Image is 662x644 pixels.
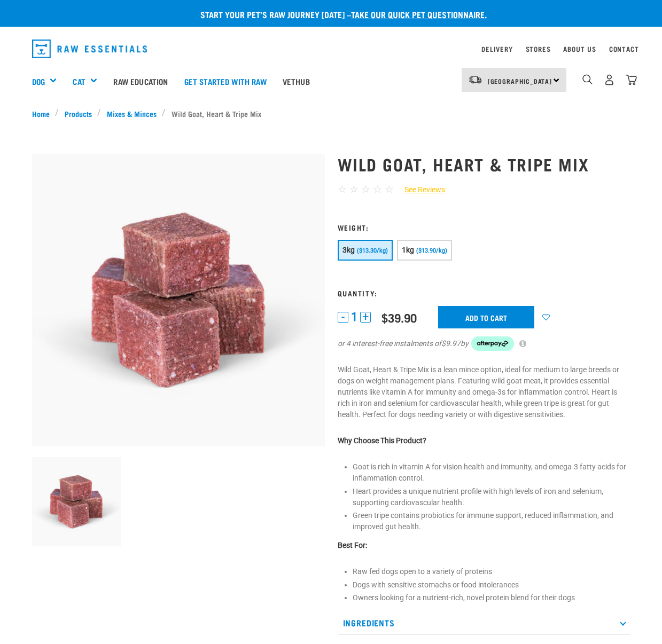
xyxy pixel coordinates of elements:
strong: Why Choose This Product? [338,436,426,445]
p: Wild Goat, Heart & Tripe Mix is a lean mince option, ideal for medium to large breeds or dogs on ... [338,364,630,420]
a: About Us [563,47,596,51]
span: 3kg [342,246,355,254]
strong: Best For: [338,541,367,549]
h3: Quantity: [338,289,630,297]
a: Products [59,108,97,119]
span: ☆ [361,183,370,195]
a: Get started with Raw [176,60,275,103]
a: Raw Education [105,60,176,103]
li: Dogs with sensitive stomachs or food intolerances [353,579,630,591]
h1: Wild Goat, Heart & Tripe Mix [338,154,630,174]
img: Goat Heart Tripe 8451 [32,154,325,446]
div: or 4 interest-free instalments of by [338,336,630,351]
span: [GEOGRAPHIC_DATA] [488,79,552,83]
button: 1kg ($13.90/kg) [397,240,452,261]
a: Stores [526,47,551,51]
nav: dropdown navigation [24,35,639,62]
img: user.png [604,74,615,85]
input: Add to cart [438,306,534,328]
a: Cat [73,75,85,88]
span: ☆ [349,183,359,195]
span: 1 [351,311,357,323]
li: Green tripe contains probiotics for immune support, reduced inflammation, and improved gut health. [353,510,630,532]
li: Owners looking for a nutrient-rich, novel protein blend for their dogs [353,592,630,603]
button: - [338,312,348,323]
button: 3kg ($13.30/kg) [338,240,393,261]
li: Raw fed dogs open to a variety of proteins [353,566,630,577]
div: $39.90 [381,311,417,324]
a: Vethub [275,60,318,103]
a: take our quick pet questionnaire. [351,12,487,17]
img: Goat Heart Tripe 8451 [32,457,121,546]
a: Contact [609,47,639,51]
a: Delivery [481,47,512,51]
span: ($13.90/kg) [416,247,447,254]
img: home-icon-1@2x.png [582,74,593,84]
span: ☆ [373,183,382,195]
span: ($13.30/kg) [357,247,388,254]
p: Ingredients [338,611,630,635]
img: Raw Essentials Logo [32,40,147,58]
a: Home [32,108,56,119]
span: ☆ [385,183,394,195]
img: van-moving.png [468,75,482,84]
h3: Weight: [338,223,630,231]
span: $9.97 [441,338,461,349]
span: 1kg [402,246,415,254]
img: home-icon@2x.png [626,74,637,85]
span: ☆ [338,183,347,195]
nav: breadcrumbs [32,108,630,119]
a: Mixes & Minces [101,108,162,119]
li: Goat is rich in vitamin A for vision health and immunity, and omega-3 fatty acids for inflammatio... [353,461,630,484]
a: See Reviews [394,184,445,195]
button: + [360,312,371,323]
li: Heart provides a unique nutrient profile with high levels of iron and selenium, supporting cardio... [353,486,630,508]
img: Afterpay [471,336,514,351]
a: Dog [32,75,45,88]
